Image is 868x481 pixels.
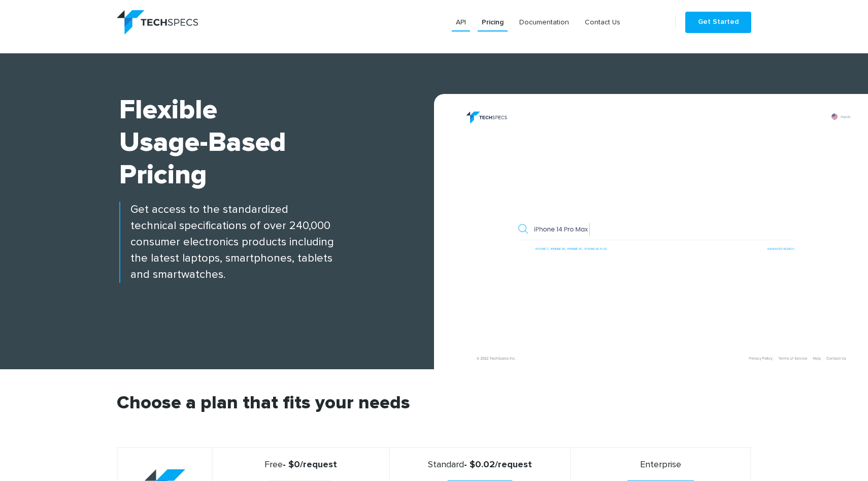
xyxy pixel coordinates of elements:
[117,394,751,447] h2: Choose a plan that fits your needs
[515,13,573,31] a: Documentation
[394,459,566,470] strong: - $0.02/request
[428,460,464,469] span: Standard
[452,13,470,31] a: API
[119,94,434,191] h1: Flexible Usage-based Pricing
[478,13,508,31] a: Pricing
[685,12,751,33] a: Get Started
[640,460,681,469] span: Enterprise
[119,202,434,283] p: Get access to the standardized technical specifications of over 240,000 consumer electronics prod...
[444,104,868,369] img: banner.png
[117,10,198,35] img: logo
[581,13,624,31] a: Contact Us
[217,459,384,470] strong: - $0/request
[264,460,283,469] span: Free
